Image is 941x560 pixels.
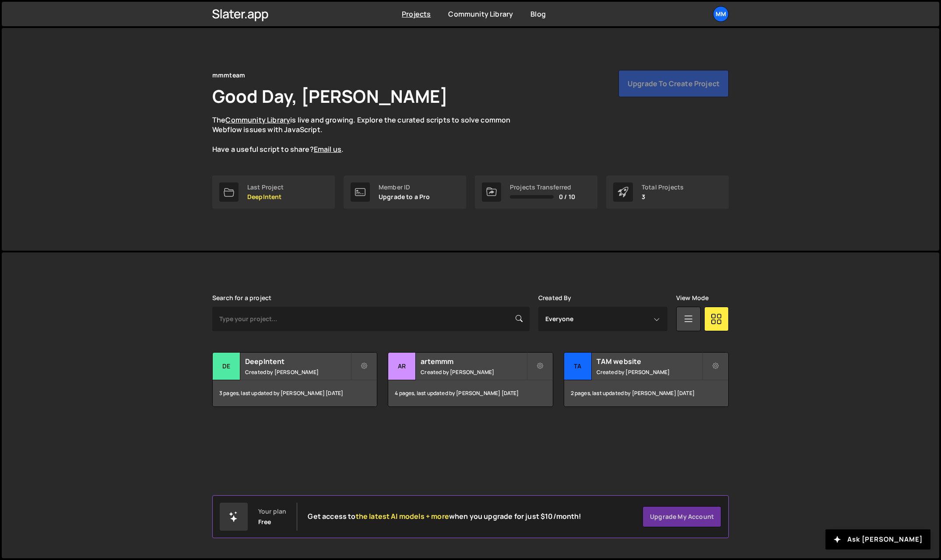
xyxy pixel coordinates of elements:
div: Total Projects [642,184,684,191]
a: TA TAM website Created by [PERSON_NAME] 2 pages, last updated by [PERSON_NAME] [DATE] [564,352,729,407]
div: Your plan [258,508,286,515]
p: The is live and growing. Explore the curated scripts to solve common Webflow issues with JavaScri... [212,115,527,154]
a: Last Project DeepIntent [212,175,335,209]
h2: TAM website [597,357,702,366]
h2: artemmm [421,357,526,366]
a: Upgrade my account [643,506,721,527]
a: Projects [402,9,431,19]
label: Search for a project [212,294,271,301]
p: Upgrade to a Pro [379,193,430,200]
span: 0 / 10 [559,193,575,200]
input: Type your project... [212,307,530,331]
h2: Get access to when you upgrade for just $10/month! [308,512,581,521]
label: View Mode [676,294,709,301]
div: ar [388,353,416,380]
h1: Good Day, [PERSON_NAME] [212,84,448,108]
div: Free [258,518,271,525]
div: 4 pages, last updated by [PERSON_NAME] [DATE] [388,380,552,406]
small: Created by [PERSON_NAME] [597,368,702,376]
div: Projects Transferred [510,184,575,191]
a: ar artemmm Created by [PERSON_NAME] 4 pages, last updated by [PERSON_NAME] [DATE] [388,352,553,407]
a: Community Library [225,115,290,125]
a: Blog [530,9,546,19]
a: Community Library [448,9,513,19]
div: De [213,353,240,380]
p: DeepIntent [247,193,284,200]
a: De DeepIntent Created by [PERSON_NAME] 3 pages, last updated by [PERSON_NAME] [DATE] [212,352,377,407]
h2: DeepIntent [245,357,351,366]
span: the latest AI models + more [356,511,449,521]
small: Created by [PERSON_NAME] [421,368,526,376]
div: TA [564,353,592,380]
p: 3 [642,193,684,200]
a: mm [713,6,729,22]
button: Ask [PERSON_NAME] [825,529,930,549]
label: Created By [538,294,572,301]
small: Created by [PERSON_NAME] [245,368,351,376]
div: Member ID [379,184,430,191]
div: mmmteam [212,70,245,80]
div: 2 pages, last updated by [PERSON_NAME] [DATE] [564,380,728,406]
a: Email us [314,144,341,154]
div: 3 pages, last updated by [PERSON_NAME] [DATE] [213,380,377,406]
div: Last Project [247,184,284,191]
